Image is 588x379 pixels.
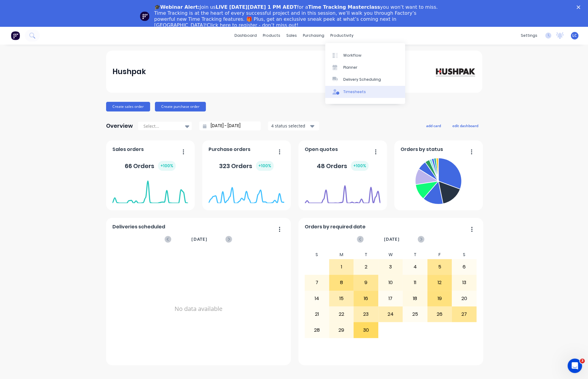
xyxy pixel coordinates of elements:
[325,74,405,86] a: Delivery Scheduling
[256,161,274,171] div: + 100 %
[325,86,405,98] a: Timesheets
[112,250,284,367] div: No data available
[329,322,354,337] div: 29
[354,275,378,290] div: 9
[106,120,133,132] div: Overview
[403,259,427,274] div: 4
[378,250,403,259] div: W
[268,121,319,130] button: 4 status selected
[433,66,476,77] img: Hushpak
[304,250,329,259] div: S
[207,22,298,28] a: Click here to register - don’t miss out!
[379,291,403,306] div: 17
[354,322,378,337] div: 30
[209,146,250,153] span: Purchase orders
[580,359,585,363] span: 3
[343,89,366,95] div: Timesheets
[305,322,329,337] div: 28
[572,33,577,38] span: LC
[403,291,427,306] div: 18
[354,250,378,259] div: T
[283,31,300,40] div: sales
[428,307,452,322] div: 26
[158,161,176,171] div: + 100 %
[343,77,381,82] div: Delivery Scheduling
[305,146,338,153] span: Open quotes
[428,291,452,306] div: 19
[317,161,369,171] div: 48 Orders
[329,250,354,259] div: M
[112,146,144,153] span: Sales orders
[354,291,378,306] div: 16
[305,291,329,306] div: 14
[155,102,206,111] button: Create purchase order
[260,31,283,40] div: products
[219,161,274,171] div: 323 Orders
[325,49,405,61] a: Workflow
[343,65,357,70] div: Planner
[452,275,476,290] div: 13
[106,102,150,111] button: Create sales order
[351,161,369,171] div: + 100 %
[452,291,476,306] div: 20
[191,236,207,243] span: [DATE]
[125,161,176,171] div: 66 Orders
[384,236,399,243] span: [DATE]
[329,259,354,274] div: 1
[428,259,452,274] div: 5
[329,307,354,322] div: 22
[577,5,583,9] div: Close
[308,4,380,10] b: Time Tracking Masterclass
[140,11,149,21] img: Profile image for Team
[112,66,146,78] div: Hushpak
[427,250,452,259] div: F
[325,61,405,74] a: Planner
[327,31,357,40] div: productivity
[568,359,582,373] iframe: Intercom live chat
[403,307,427,322] div: 25
[300,31,327,40] div: purchasing
[154,4,439,28] div: Join us for a you won’t want to miss. Time Tracking is at the heart of every successful project a...
[422,122,445,130] button: add card
[343,53,361,58] div: Workflow
[11,31,20,40] img: Factory
[452,307,476,322] div: 27
[305,275,329,290] div: 7
[452,259,476,274] div: 6
[154,4,200,10] b: 🎓Webinar Alert:
[305,223,366,230] span: Orders by required date
[403,250,427,259] div: T
[271,123,309,129] div: 4 status selected
[379,259,403,274] div: 3
[329,291,354,306] div: 15
[401,146,443,153] span: Orders by status
[231,31,260,40] a: dashboard
[452,250,476,259] div: S
[354,259,378,274] div: 2
[448,122,482,130] button: edit dashboard
[215,4,297,10] b: LIVE [DATE][DATE] 1 PM AEDT
[354,307,378,322] div: 23
[379,307,403,322] div: 24
[379,275,403,290] div: 10
[518,31,540,40] div: settings
[428,275,452,290] div: 12
[403,275,427,290] div: 11
[329,275,354,290] div: 8
[305,307,329,322] div: 21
